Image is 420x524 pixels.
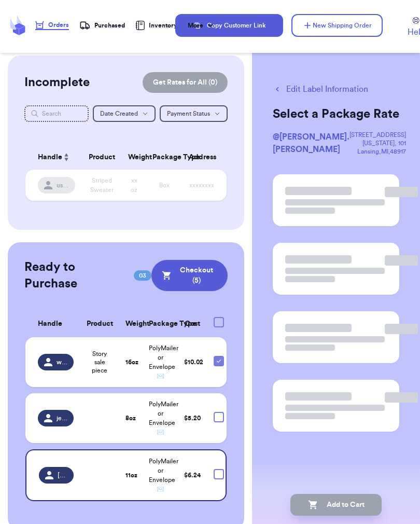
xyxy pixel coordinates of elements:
[160,105,228,122] button: Payment Status
[178,311,207,337] th: Cost
[35,21,69,29] div: Orders
[184,415,201,421] span: $ 5.20
[184,359,203,365] span: $ 10.02
[146,145,183,170] th: Package Type
[122,145,146,170] th: Weight
[125,359,138,365] strong: 16 oz
[149,345,178,379] span: PolyMailer or Envelope ✉️
[131,177,137,193] span: xx oz
[151,260,228,291] button: Checkout (5)
[349,131,406,147] div: [STREET_ADDRESS][US_STATE] , 101
[57,414,68,422] span: jennaayyyyy_
[125,415,136,421] strong: 8 oz
[143,311,178,337] th: Package Type
[291,14,383,37] button: New Shipping Order
[184,472,201,478] span: $ 6.24
[81,145,122,170] th: Product
[79,20,125,31] a: Purchased
[90,177,114,193] span: Striped Sweater
[167,111,210,117] span: Payment Status
[57,358,68,366] span: westcoast_closet
[80,311,119,337] th: Product
[119,311,143,337] th: Weight
[38,319,62,329] span: Handle
[57,181,69,189] span: username
[100,111,138,117] span: Date Created
[24,74,90,91] h2: Incomplete
[189,182,214,188] span: xxxxxxxx
[183,145,227,170] th: Address
[349,147,406,156] div: Lansing , MI , 48917
[149,401,178,435] span: PolyMailer or Envelope ✉️
[273,83,368,95] button: Edit Label Information
[135,21,177,30] a: Inventory
[58,471,68,479] span: [PERSON_NAME].[PERSON_NAME]
[86,350,113,375] span: Story sale piece
[134,270,151,281] span: 03
[188,20,216,31] div: More
[149,458,178,492] span: PolyMailer or Envelope ✉️
[175,14,283,37] button: Copy Customer Link
[24,259,128,292] h2: Ready to Purchase
[290,494,382,516] button: Add to Cart
[38,152,62,163] span: Handle
[159,182,170,188] span: Box
[273,106,399,122] h2: Select a Package Rate
[273,133,349,154] span: @ [PERSON_NAME].[PERSON_NAME]
[125,472,137,478] strong: 11 oz
[143,72,228,93] button: Get Rates for All (0)
[24,105,89,122] input: Search
[93,105,156,122] button: Date Created
[62,151,71,163] button: Sort ascending
[35,21,69,30] a: Orders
